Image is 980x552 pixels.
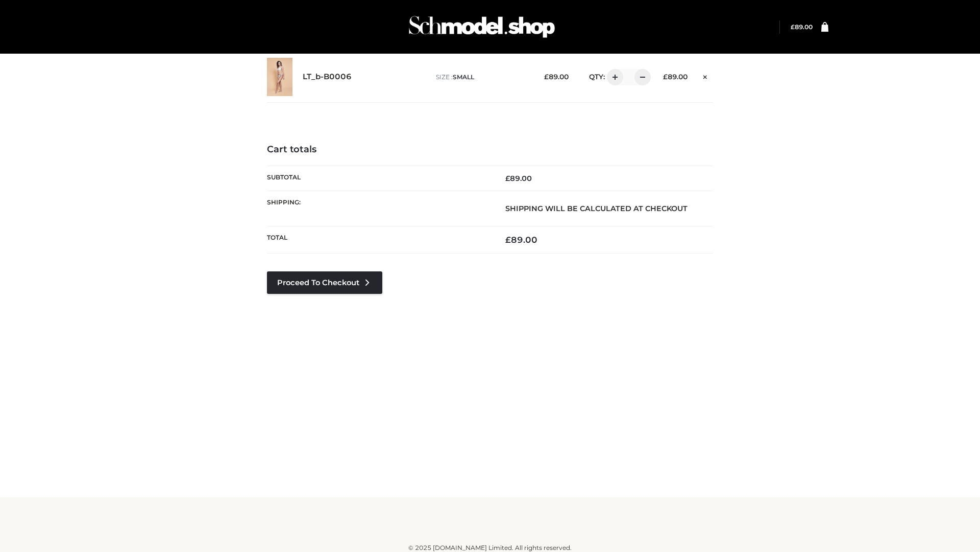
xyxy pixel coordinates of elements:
[544,73,569,81] bdi: 89.00
[698,69,713,82] a: Remove this item
[267,58,292,96] img: LT_b-B0006 - SMALL
[791,23,795,31] span: £
[544,73,549,81] span: £
[267,166,490,191] th: Subtotal
[505,235,537,245] bdi: 89.00
[505,204,688,213] strong: Shipping will be calculated at checkout
[505,174,532,183] bdi: 89.00
[663,73,668,81] span: £
[267,191,490,226] th: Shipping:
[791,23,813,31] bdi: 89.00
[436,73,528,82] p: size :
[267,271,382,294] a: Proceed to Checkout
[267,144,713,155] h4: Cart totals
[663,73,688,81] bdi: 89.00
[579,69,647,85] div: QTY:
[303,72,352,82] a: LT_b-B0006
[791,23,813,31] a: £89.00
[453,73,474,81] span: SMALL
[505,174,510,183] span: £
[405,7,558,47] img: Schmodel Admin 964
[505,235,511,245] span: £
[267,226,490,254] th: Total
